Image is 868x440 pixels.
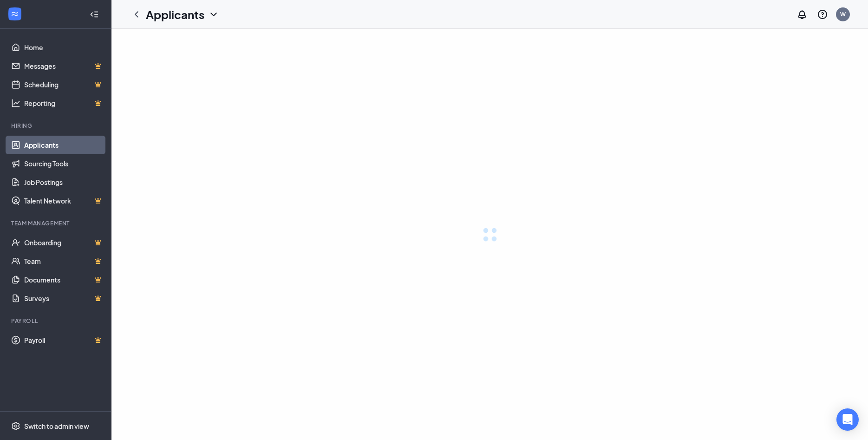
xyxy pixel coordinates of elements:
[24,252,104,270] a: TeamCrown
[146,7,204,22] h1: Applicants
[24,57,104,75] a: MessagesCrown
[24,38,104,57] a: Home
[24,154,104,173] a: Sourcing Tools
[11,219,102,227] div: Team Management
[24,191,104,210] a: Talent NetworkCrown
[11,421,20,431] svg: Settings
[10,9,20,19] svg: WorkstreamLogo
[24,331,104,349] a: PayrollCrown
[24,173,104,191] a: Job Postings
[796,9,808,20] svg: Notifications
[11,122,102,130] div: Hiring
[24,233,104,252] a: OnboardingCrown
[208,9,219,20] svg: ChevronDown
[11,317,102,325] div: Payroll
[131,9,142,20] svg: ChevronLeft
[24,270,104,289] a: DocumentsCrown
[836,408,859,431] div: Open Intercom Messenger
[24,289,104,308] a: SurveysCrown
[840,10,846,18] div: W
[24,75,104,94] a: SchedulingCrown
[24,136,104,154] a: Applicants
[24,94,104,112] a: ReportingCrown
[24,421,89,431] div: Switch to admin view
[817,9,828,20] svg: QuestionInfo
[90,10,99,19] svg: Collapse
